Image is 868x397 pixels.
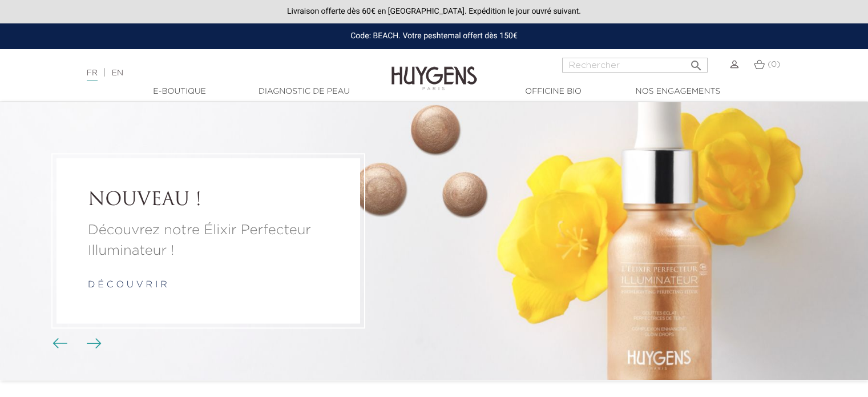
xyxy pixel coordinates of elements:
[81,66,353,80] div: |
[562,58,708,73] input: Rechercher
[112,69,123,77] a: EN
[768,61,780,69] span: (0)
[496,86,611,98] a: Officine Bio
[686,54,706,70] button: 
[621,86,735,98] a: Nos engagements
[57,335,94,352] div: Boutons du carrousel
[88,281,167,290] a: d é c o u v r i r
[391,48,477,92] img: Huygens
[87,69,98,81] a: FR
[88,190,329,212] a: NOUVEAU !
[88,220,329,262] a: Découvrez notre Élixir Perfecteur Illuminateur !
[123,86,237,98] a: E-Boutique
[689,55,703,69] i: 
[247,86,361,98] a: Diagnostic de peau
